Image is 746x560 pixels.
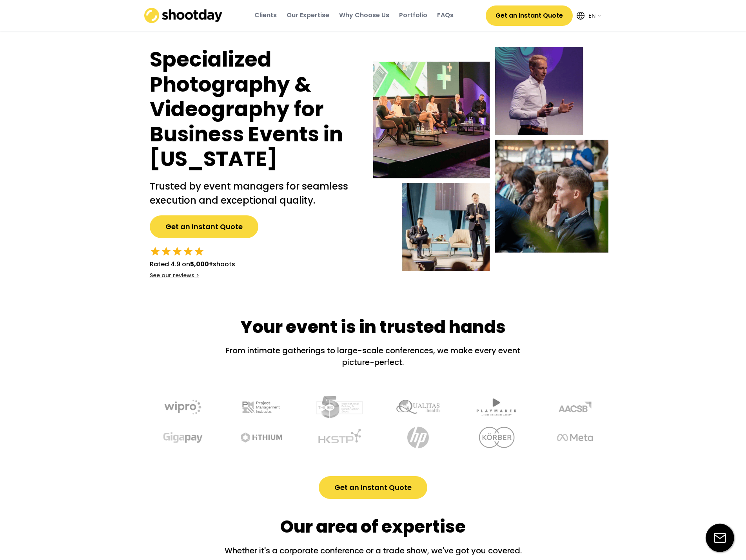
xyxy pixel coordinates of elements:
div: See our reviews > [150,272,199,280]
img: undefined [240,422,295,453]
img: undefined [475,422,530,453]
button: Get an Instant Quote [486,5,573,26]
div: Our area of expertise [280,515,466,539]
button: star [183,246,194,257]
img: undefined [234,392,289,422]
button: star [161,246,172,257]
img: undefined [312,392,367,422]
button: star [150,246,161,257]
div: Our Expertise [287,11,329,20]
div: Your event is in trusted hands [240,315,506,339]
h2: Trusted by event managers for seamless execution and exceptional quality. [150,179,358,208]
div: Clients [254,11,277,20]
img: shootday_logo.png [144,8,223,23]
div: Why Choose Us [339,11,389,20]
div: FAQs [437,11,454,20]
strong: 5,000+ [190,260,213,269]
img: Event-hero-intl%402x.webp [373,47,608,271]
img: undefined [548,392,603,422]
img: undefined [469,392,524,422]
button: Get an Instant Quote [319,476,427,499]
button: Get an Instant Quote [150,215,258,238]
div: Rated 4.9 on shoots [150,260,235,269]
img: undefined [162,422,216,453]
button: star [194,246,205,257]
div: Portfolio [399,11,427,20]
img: email-icon%20%281%29.svg [706,524,734,552]
img: undefined [554,422,608,453]
img: undefined [318,422,373,453]
img: undefined [391,392,446,422]
h1: Specialized Photography & Videography for Business Events in [US_STATE] [150,47,358,172]
img: Icon%20feather-globe%20%281%29.svg [577,12,584,20]
img: undefined [156,392,211,422]
div: From intimate gatherings to large-scale conferences, we make every event picture-perfect. [216,345,530,368]
img: undefined [397,422,452,453]
button: star [172,246,183,257]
